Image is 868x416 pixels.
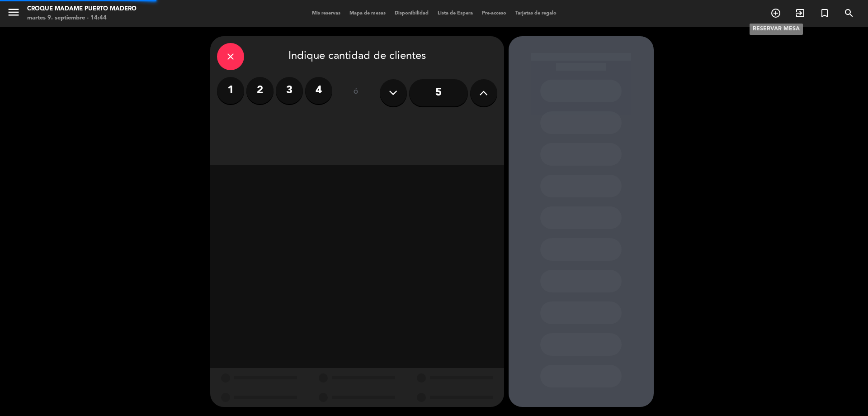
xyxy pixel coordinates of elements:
label: 1 [217,77,244,104]
label: 2 [246,77,274,104]
i: exit_to_app [795,8,806,19]
div: Indique cantidad de clientes [217,43,497,70]
span: Disponibilidad [390,11,433,16]
button: menu [7,5,20,22]
i: menu [7,5,20,19]
span: Lista de Espera [433,11,477,16]
label: 4 [305,77,332,104]
i: search [844,8,854,19]
div: Croque Madame Puerto Madero [27,5,137,14]
div: martes 9. septiembre - 14:44 [27,14,137,23]
i: add_circle_outline [770,8,781,19]
span: Mapa de mesas [345,11,390,16]
span: Mis reservas [307,11,345,16]
i: turned_in_not [819,8,830,19]
div: RESERVAR MESA [750,24,803,35]
i: close [225,51,236,62]
span: Pre-acceso [477,11,511,16]
div: ó [341,77,371,109]
label: 3 [276,77,303,104]
span: Tarjetas de regalo [511,11,561,16]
